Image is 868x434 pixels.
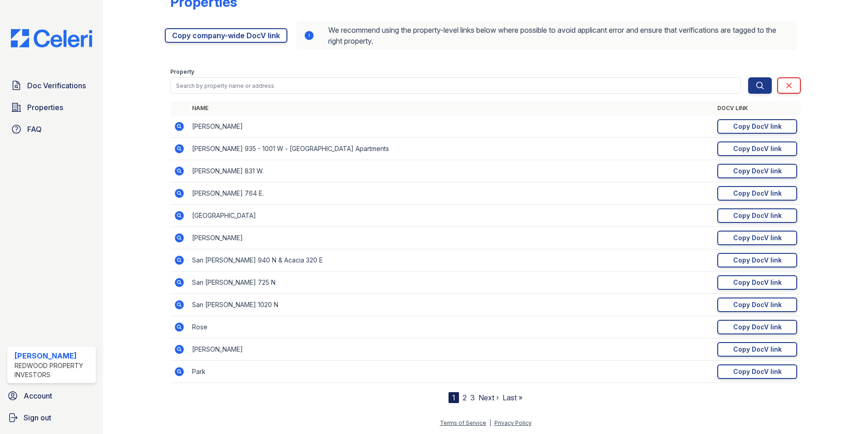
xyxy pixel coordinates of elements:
[717,342,797,357] a: Copy DocV link
[27,80,86,91] span: Doc Verifications
[170,77,741,94] input: Search by property name or address
[733,189,782,198] div: Copy DocV link
[188,338,714,361] td: [PERSON_NAME]
[15,361,92,379] div: Redwood Property Investors
[27,102,63,113] span: Properties
[15,350,92,361] div: [PERSON_NAME]
[478,393,499,402] a: Next ›
[7,76,96,95] a: Doc Verifications
[717,298,797,312] a: Copy DocV link
[27,124,42,135] span: FAQ
[165,28,287,43] a: Copy company-wide DocV link
[717,320,797,334] a: Copy DocV link
[717,186,797,201] a: Copy DocV link
[717,364,797,379] a: Copy DocV link
[733,278,782,287] div: Copy DocV link
[503,393,523,402] a: Last »
[717,141,797,156] a: Copy DocV link
[733,345,782,354] div: Copy DocV link
[717,253,797,267] a: Copy DocV link
[188,160,714,182] td: [PERSON_NAME] 831 W.
[188,272,714,294] td: San [PERSON_NAME] 725 N
[4,387,99,405] a: Account
[449,392,459,403] div: 1
[733,144,782,153] div: Copy DocV link
[494,419,532,426] a: Privacy Policy
[188,249,714,272] td: San [PERSON_NAME] 940 N & Acacia 320 E
[7,98,96,116] a: Properties
[733,256,782,265] div: Copy DocV link
[733,122,782,131] div: Copy DocV link
[24,390,52,401] span: Account
[717,275,797,290] a: Copy DocV link
[717,119,797,134] a: Copy DocV link
[733,300,782,309] div: Copy DocV link
[4,29,99,47] img: CE_Logo_Blue-a8612792a0a2168367f1c8372b55b34899dd931a85d93a1a3d3e32e68fde9ad4.png
[188,294,714,316] td: San [PERSON_NAME] 1020 N
[188,116,714,138] td: [PERSON_NAME]
[733,211,782,220] div: Copy DocV link
[188,101,714,116] th: Name
[733,167,782,176] div: Copy DocV link
[7,120,96,138] a: FAQ
[470,393,475,402] a: 3
[717,208,797,223] a: Copy DocV link
[188,205,714,227] td: [GEOGRAPHIC_DATA]
[170,68,194,76] label: Property
[296,21,797,50] div: We recommend using the property-level links below where possible to avoid applicant error and ens...
[463,393,467,402] a: 2
[188,361,714,383] td: Park
[733,233,782,242] div: Copy DocV link
[188,182,714,205] td: [PERSON_NAME] 764 E.
[4,409,99,427] a: Sign out
[714,101,801,116] th: DocV Link
[717,164,797,178] a: Copy DocV link
[188,316,714,338] td: Rose
[440,419,486,426] a: Terms of Service
[24,412,51,423] span: Sign out
[717,231,797,245] a: Copy DocV link
[733,367,782,376] div: Copy DocV link
[733,323,782,332] div: Copy DocV link
[188,138,714,160] td: [PERSON_NAME] 935 - 1001 W - [GEOGRAPHIC_DATA] Apartments
[489,419,491,426] div: |
[188,227,714,249] td: [PERSON_NAME]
